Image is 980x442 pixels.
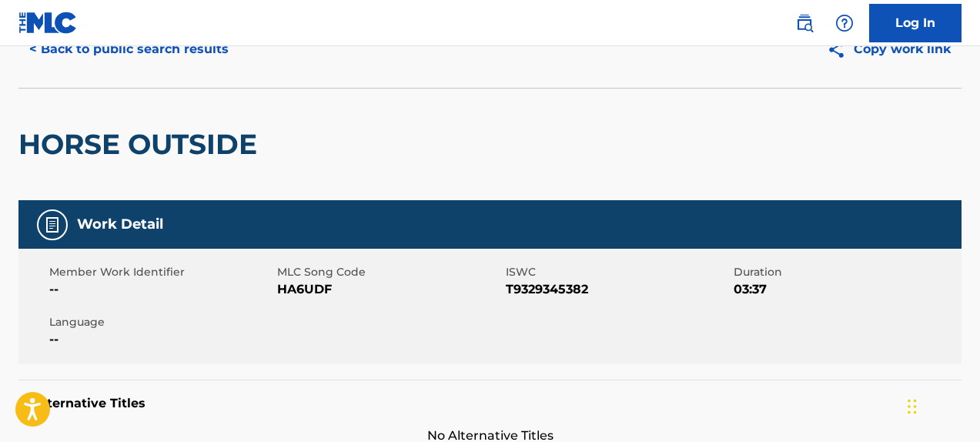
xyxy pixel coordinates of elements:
[795,14,814,32] img: search
[34,396,946,411] h5: Alternative Titles
[816,30,962,69] button: Copy work link
[903,368,980,442] iframe: Chat Widget
[49,264,273,280] span: Member Work Identifier
[77,216,163,233] h5: Work Detail
[18,30,239,69] button: < Back to public search results
[49,280,273,299] span: --
[277,264,501,280] span: MLC Song Code
[43,216,62,234] img: Work Detail
[734,264,958,280] span: Duration
[506,264,730,280] span: ISWC
[18,127,265,162] h2: HORSE OUTSIDE
[49,314,273,330] span: Language
[829,8,860,39] div: Help
[734,280,958,299] span: 03:37
[835,14,854,32] img: help
[506,280,730,299] span: T9329345382
[18,12,78,34] img: MLC Logo
[869,4,962,42] a: Log In
[277,280,501,299] span: HA6UDF
[49,330,273,349] span: --
[827,40,854,59] img: Copy work link
[908,383,917,430] div: Drag
[789,8,820,39] a: Public Search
